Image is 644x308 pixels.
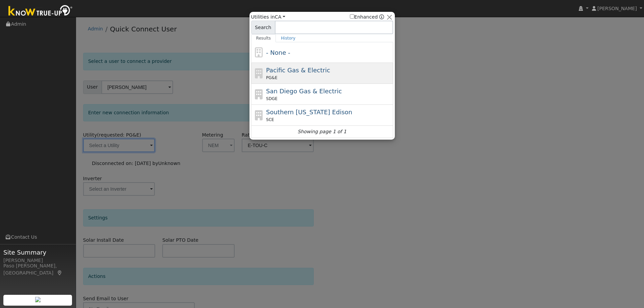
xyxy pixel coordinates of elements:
[350,14,378,21] label: Enhanced
[251,14,285,21] span: Utilities in
[266,75,277,81] span: PG&E
[275,14,285,20] a: CA
[350,14,354,19] input: Enhanced
[597,6,637,11] span: [PERSON_NAME]
[3,262,72,277] div: Paso [PERSON_NAME], [GEOGRAPHIC_DATA]
[266,96,278,102] span: SDGE
[5,4,76,19] img: Know True-Up
[266,67,330,74] span: Pacific Gas & Electric
[266,49,290,56] span: - None -
[3,257,72,264] div: [PERSON_NAME]
[35,297,41,302] img: retrieve
[251,21,275,34] span: Search
[3,248,72,257] span: Site Summary
[379,14,384,20] a: Enhanced Providers
[350,14,384,21] span: Show enhanced providers
[297,128,346,135] i: Showing page 1 of 1
[276,34,301,42] a: History
[266,88,342,95] span: San Diego Gas & Electric
[266,109,352,116] span: Southern [US_STATE] Edison
[266,117,274,123] span: SCE
[251,34,276,42] a: Results
[57,270,63,276] a: Map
